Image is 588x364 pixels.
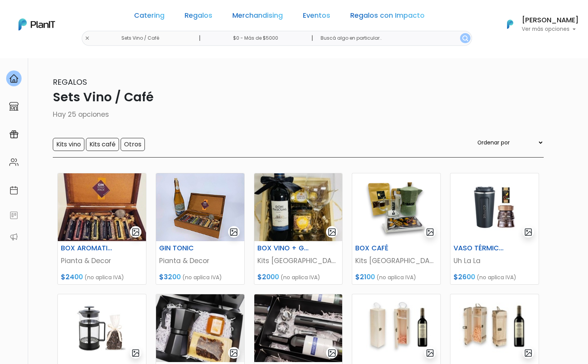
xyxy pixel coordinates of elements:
[44,76,544,88] p: Regalos
[131,228,140,237] img: gallery-light
[311,34,313,43] p: |
[352,173,441,285] a: gallery-light BOX CAFÉ Kits [GEOGRAPHIC_DATA] $2100 (no aplica IVA)
[426,349,435,357] img: gallery-light
[53,138,84,151] input: Kits vino
[121,138,145,151] input: Otros
[257,272,279,282] span: $2000
[84,273,124,281] span: (no aplica IVA)
[352,294,440,362] img: thumb_6BD4B826-BE37-4176-84EE-1FCFABEABBC7.jpeg
[257,256,339,266] p: Kits [GEOGRAPHIC_DATA]
[199,34,201,43] p: |
[155,244,215,252] h6: GIN TONIC
[355,272,375,282] span: $2100
[254,173,343,285] a: gallery-light BOX VINO + GLOBO Kits [GEOGRAPHIC_DATA] $2000 (no aplica IVA)
[18,18,55,30] img: PlanIt Logo
[376,273,416,281] span: (no aplica IVA)
[454,256,536,266] p: Uh La La
[9,232,18,242] img: partners-52edf745621dab592f3b2c58e3bca9d71375a7ef29c3b500c9f145b62cc070d4.svg
[156,294,244,362] img: thumb_B7FB5C8B-00A8-4CAF-904C-FC23643FBBE2.jpeg
[328,349,336,357] img: gallery-light
[355,256,437,266] p: Kits [GEOGRAPHIC_DATA]
[185,12,212,22] a: Regalos
[350,12,425,22] a: Regalos con Impacto
[254,294,343,362] img: thumb_1FC5AA0F-4315-4F37-BDED-CB1509ED8A1C.jpeg
[232,12,283,22] a: Merchandising
[454,272,475,282] span: $2600
[44,88,544,106] p: Sets Vino / Café
[9,102,18,111] img: marketplace-4ceaa7011d94191e9ded77b95e3339b90024bf715f7c57f8cf31f2d8c509eaba.svg
[159,272,181,282] span: $3200
[522,27,579,32] p: Ver más opciones
[58,173,146,241] img: thumb_3D613B9E-257D-496E-809C-DD8AC02A4CB4.jpeg
[524,349,533,357] img: gallery-light
[229,228,238,237] img: gallery-light
[56,244,117,252] h6: BOX AROMATIZADOR GIN
[352,173,440,241] img: thumb_2000___2000-Photoroom__49_.png
[502,16,519,33] img: PlanIt Logo
[328,228,336,237] img: gallery-light
[9,211,18,220] img: feedback-78b5a0c8f98aac82b08bfc38622c3050aee476f2c9584af64705fc4e61158814.svg
[9,130,18,139] img: campaigns-02234683943229c281be62815700db0a1741e53638e28bf9629b52c665b00959.svg
[134,12,165,22] a: Catering
[44,109,544,119] p: Hay 25 opciones
[159,256,241,266] p: Pianta & Decor
[156,173,244,241] img: thumb_WhatsApp_Image_2021-10-06_at_12.35.42.jpeg
[58,294,146,362] img: thumb_C14F583B-8ACB-4322-A191-B199E8EE9A61.jpeg
[497,14,579,34] button: PlanIt Logo [PERSON_NAME] Ver más opciones
[522,17,579,24] h6: [PERSON_NAME]
[86,138,119,151] input: Kits café
[156,173,245,285] a: gallery-light GIN TONIC Pianta & Decor $3200 (no aplica IVA)
[281,273,320,281] span: (no aplica IVA)
[314,31,472,46] input: Buscá algo en particular..
[450,173,539,285] a: gallery-light VASO TÉRMICO + CAFÉ Uh La La $2600 (no aplica IVA)
[449,244,510,252] h6: VASO TÉRMICO + CAFÉ
[524,228,533,237] img: gallery-light
[9,74,18,83] img: home-e721727adea9d79c4d83392d1f703f7f8bce08238fde08b1acbfd93340b81755.svg
[57,173,146,285] a: gallery-light BOX AROMATIZADOR GIN Pianta & Decor $2400 (no aplica IVA)
[450,173,539,241] img: thumb_image-Photoroom__2_.jpg
[229,349,238,357] img: gallery-light
[85,36,90,41] img: close-6986928ebcb1d6c9903e3b54e860dbc4d054630f23adef3a32610726dff6a82b.svg
[253,244,314,252] h6: BOX VINO + GLOBO
[61,256,143,266] p: Pianta & Decor
[131,349,140,357] img: gallery-light
[9,158,18,167] img: people-662611757002400ad9ed0e3c099ab2801c6687ba6c219adb57efc949bc21e19d.svg
[477,273,516,281] span: (no aplica IVA)
[450,294,539,362] img: thumb_861F3D61-D57B-449B-8FF5-08E309B01CB4.jpeg
[462,35,468,41] img: search_button-432b6d5273f82d61273b3651a40e1bd1b912527efae98b1b7a1b2c0702e16a8d.svg
[61,272,83,282] span: $2400
[254,173,343,241] img: thumb_A66A2285-7467-4D08-89A6-6D03816AF6F6.jpeg
[182,273,222,281] span: (no aplica IVA)
[9,186,18,195] img: calendar-87d922413cdce8b2cf7b7f5f62616a5cf9e4887200fb71536465627b3292af00.svg
[426,228,435,237] img: gallery-light
[303,12,330,22] a: Eventos
[351,244,412,252] h6: BOX CAFÉ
